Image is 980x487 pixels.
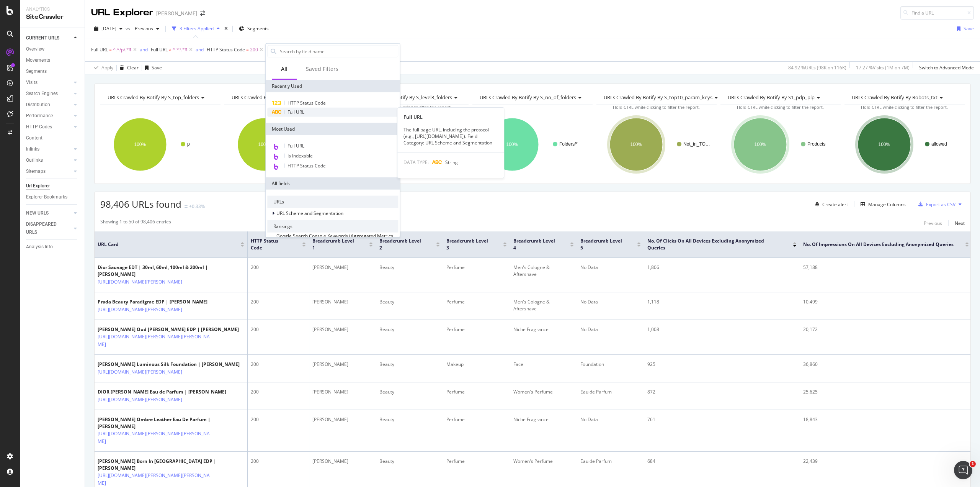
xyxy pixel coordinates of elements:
[230,91,340,103] h4: URLs Crawled By Botify By s_level2_folders
[513,389,574,395] div: Women's Perfume
[878,142,890,147] text: 100%
[276,210,343,216] span: URL Scheme and Segmentation
[287,100,326,106] span: HTTP Status Code
[900,6,974,20] input: Find a URL
[101,25,116,32] span: 2025 Sep. 15th
[356,94,452,101] span: URLs Crawled By Botify By s_level3_folders
[251,416,306,423] div: 200
[812,198,848,210] button: Create alert
[312,361,373,368] div: [PERSON_NAME]
[728,94,815,101] span: URLs Crawled By Botify By s1_pdp_plp
[26,67,47,75] div: Segments
[931,141,947,147] text: allowed
[98,333,211,348] a: [URL][DOMAIN_NAME][PERSON_NAME][PERSON_NAME]
[251,389,306,395] div: 200
[276,233,393,246] span: Google Search Console Keywords (Aggregated Metrics By URL)
[580,416,641,423] div: No Data
[26,123,52,131] div: HTTP Codes
[98,241,238,248] span: URL Card
[236,23,272,35] button: Segments
[446,298,507,305] div: Perfume
[200,11,205,16] div: arrow-right-arrow-left
[580,326,641,333] div: No Data
[312,416,373,423] div: [PERSON_NAME]
[26,182,50,190] div: Url Explorer
[251,458,306,465] div: 200
[613,104,700,110] span: Hold CTRL while clicking to filter the report.
[98,430,211,445] a: [URL][DOMAIN_NAME][PERSON_NAME][PERSON_NAME]
[480,94,576,101] span: URLs Crawled By Botify By s_no_of_folders
[26,90,72,98] a: Search Engines
[266,177,400,190] div: All fields
[803,361,969,368] div: 36,860
[754,142,766,147] text: 100%
[970,461,976,467] span: 1
[98,368,182,376] a: [URL][DOMAIN_NAME][PERSON_NAME]
[803,241,954,248] span: No. of Impressions On All Devices excluding anonymized queries
[446,361,507,368] div: Makeup
[822,201,848,208] div: Create alert
[267,220,398,233] div: Rankings
[513,361,574,368] div: Face
[26,145,39,153] div: Inlinks
[258,142,270,147] text: 100%
[91,23,126,35] button: [DATE]
[224,111,345,178] svg: A chart.
[379,326,440,333] div: Beauty
[924,220,942,226] div: Previous
[26,134,42,142] div: Content
[954,461,972,479] iframe: Intercom live chat
[580,389,641,395] div: Eau de Parfum
[647,326,797,333] div: 1,008
[266,80,400,92] div: Recently Used
[803,458,969,465] div: 22,439
[223,25,229,33] div: times
[446,458,507,465] div: Perfume
[151,46,168,53] span: Full URL
[266,123,400,135] div: Most Used
[251,326,306,333] div: 200
[26,123,72,131] a: HTTP Codes
[446,389,507,395] div: Perfume
[26,167,72,175] a: Sitemaps
[287,143,304,149] span: Full URL
[312,298,373,305] div: [PERSON_NAME]
[844,111,965,178] svg: A chart.
[26,90,58,98] div: Search Engines
[91,6,153,19] div: URL Explorer
[647,238,781,251] span: No. of Clicks On All Devices excluding anonymized queries
[106,91,214,103] h4: URLs Crawled By Botify By s_top_folders
[251,238,291,251] span: HTTP Status Code
[98,361,240,368] div: [PERSON_NAME] Luminous Silk Foundation | [PERSON_NAME]
[140,46,148,53] button: and
[559,141,578,147] text: Folders/*
[312,264,373,271] div: [PERSON_NAME]
[98,396,182,403] a: [URL][DOMAIN_NAME][PERSON_NAME]
[807,141,825,147] text: Products
[100,111,220,178] div: A chart.
[134,142,146,147] text: 100%
[26,6,78,13] div: Analytics
[98,298,216,305] div: Prada Beauty Paradigme EDP | [PERSON_NAME]
[868,201,906,208] div: Manage Columns
[306,65,338,73] div: Saved Filters
[379,238,425,251] span: Breadcrumb Level 2
[98,278,182,286] a: [URL][DOMAIN_NAME][PERSON_NAME]
[647,458,797,465] div: 684
[803,326,969,333] div: 20,172
[446,264,507,271] div: Perfume
[267,196,398,208] div: URLs
[647,361,797,368] div: 925
[856,64,910,71] div: 17.27 % Visits ( 1M on 7M )
[250,44,258,55] span: 200
[596,111,717,178] svg: A chart.
[926,201,955,208] div: Export as CSV
[26,167,46,175] div: Sitemaps
[251,298,306,305] div: 200
[108,94,199,101] span: URLs Crawled By Botify By s_top_folders
[580,298,641,305] div: No Data
[100,218,171,228] div: Showing 1 to 50 of 98,406 entries
[915,198,955,210] button: Export as CSV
